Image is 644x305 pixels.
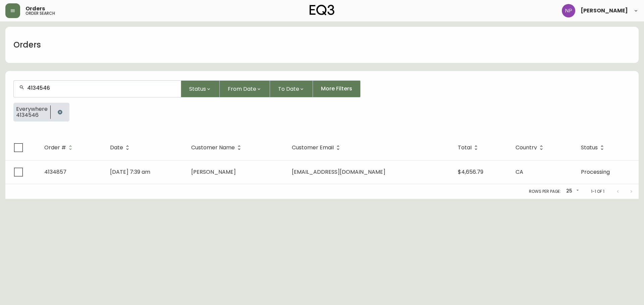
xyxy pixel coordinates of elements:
span: Customer Email [292,145,342,151]
span: Date [110,146,123,150]
span: Status [581,146,598,150]
span: 4134546 [16,112,48,118]
h5: order search [25,11,55,15]
span: Customer Email [292,146,334,150]
span: More Filters [321,85,352,92]
span: Date [110,145,132,151]
button: To Date [270,80,313,97]
input: Search [27,85,175,91]
span: Processing [581,168,610,176]
p: Rows per page: [529,188,561,195]
span: [EMAIL_ADDRESS][DOMAIN_NAME] [292,168,385,176]
span: Order # [44,146,66,150]
h1: Orders [13,39,41,51]
span: Country [516,146,537,150]
span: Customer Name [191,145,244,151]
span: Country [516,145,546,151]
button: From Date [220,80,270,97]
span: Total [458,146,472,150]
span: CA [516,168,523,176]
span: [PERSON_NAME] [581,8,628,13]
span: Status [189,85,206,93]
span: Customer Name [191,146,235,150]
span: To Date [278,85,299,93]
p: 1-1 of 1 [591,188,604,195]
span: Status [581,145,606,151]
span: [PERSON_NAME] [191,168,236,176]
span: From Date [228,85,256,93]
span: Total [458,145,480,151]
div: 25 [563,186,580,197]
img: 50f1e64a3f95c89b5c5247455825f96f [562,4,575,17]
span: 4134857 [44,168,66,176]
span: Orders [25,6,45,11]
span: Everywhere [16,106,48,112]
span: Order # [44,145,75,151]
span: $4,656.79 [458,168,483,176]
span: [DATE] 7:39 am [110,168,150,176]
button: More Filters [313,80,361,97]
img: logo [310,5,334,15]
button: Status [181,80,220,97]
